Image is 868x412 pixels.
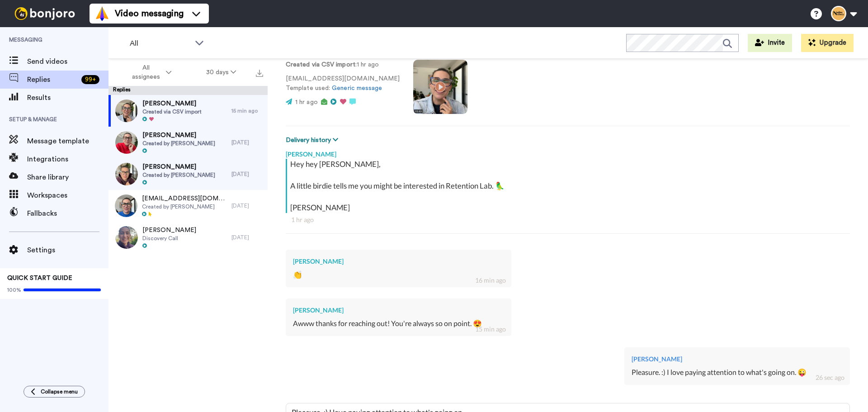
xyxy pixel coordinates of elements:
img: bf4f8061-229c-4c6e-8322-3abc7314ea63-thumb.jpg [115,131,138,154]
div: [DATE] [231,234,263,241]
span: Workspaces [27,190,108,201]
span: 100% [7,286,21,294]
strong: Created via CSV import [286,62,355,68]
img: export.svg [256,70,263,77]
span: QUICK START GUIDE [7,275,72,281]
div: Domain: [DOMAIN_NAME] [24,24,99,31]
div: 👏 [293,270,504,280]
a: [PERSON_NAME]Created by [PERSON_NAME][DATE] [108,158,268,190]
span: [PERSON_NAME] [142,162,215,171]
button: Export all results that match these filters now. [253,66,266,79]
button: 30 days [189,64,254,81]
div: [PERSON_NAME] [293,257,504,266]
img: 892c7524-f4c2-4091-8c3b-ba054c0172b1-thumb.jpg [115,163,138,185]
img: vm-color.svg [95,6,109,21]
div: [PERSON_NAME] [293,306,504,315]
img: website_grey.svg [14,24,22,31]
span: All [130,38,190,49]
div: Domain Overview [34,53,81,59]
span: Send videos [27,56,108,67]
div: Awww thanks for reaching out! You're always so on point. 😍 [293,318,504,329]
div: 15 min ago [231,107,263,114]
span: Discovery Call [142,235,196,242]
span: Message template [27,136,108,147]
span: Integrations [27,154,108,165]
img: bj-logo-header-white.svg [11,7,79,20]
a: [PERSON_NAME]Created via CSV import15 min ago [108,95,268,127]
button: Invite [748,34,792,52]
p: : 1 hr ago [286,60,400,70]
a: [PERSON_NAME]Created by [PERSON_NAME][DATE] [108,127,268,158]
span: Settings [27,245,108,256]
span: [PERSON_NAME] [142,131,215,140]
div: v 4.0.25 [25,14,44,22]
img: 0d18129b-ed82-474a-a9d5-8c3472604ceb-thumb.jpg [115,226,138,249]
div: [DATE] [231,170,263,178]
p: [EMAIL_ADDRESS][DOMAIN_NAME] Template used: [286,74,400,93]
div: [DATE] [231,139,263,146]
span: Created by [PERSON_NAME] [142,203,227,210]
img: 7ba62603-73d5-44af-afa2-ef2f1eb1369b-thumb.jpg [115,99,138,122]
span: [EMAIL_ADDRESS][DOMAIN_NAME] [142,194,227,203]
span: Replies [27,74,78,85]
div: Hey hey [PERSON_NAME], A little birdie tells me you might be interested in Retention Lab. 🦜 [PERS... [290,159,848,213]
div: [PERSON_NAME] [286,145,850,159]
span: Video messaging [115,7,184,20]
span: Created by [PERSON_NAME] [142,171,215,179]
div: 1 hr ago [291,215,844,224]
span: Fallbacks [27,208,108,219]
button: Upgrade [801,34,854,52]
div: 16 min ago [475,276,506,285]
span: [PERSON_NAME] [142,226,196,235]
span: Results [27,92,108,103]
div: Replies [108,86,268,95]
span: Created by [PERSON_NAME] [142,140,215,147]
a: Generic message [332,85,382,91]
span: Collapse menu [41,388,78,395]
img: logo_orange.svg [14,14,22,22]
div: 15 min ago [475,325,506,334]
a: [PERSON_NAME]Discovery Call[DATE] [108,222,268,253]
button: All assignees [110,60,189,85]
div: 99 + [81,75,99,84]
img: tab_keywords_by_traffic_grey.svg [90,52,97,60]
span: Share library [27,172,108,183]
img: tab_domain_overview_orange.svg [24,52,32,60]
button: Collapse menu [24,386,85,398]
img: cdbebf08-88e7-43d5-b28f-f29a10175948-thumb.jpg [115,194,137,217]
div: Keywords by Traffic [100,53,152,59]
div: [PERSON_NAME] [632,355,843,364]
a: [EMAIL_ADDRESS][DOMAIN_NAME]Created by [PERSON_NAME][DATE] [108,190,268,222]
div: Pleasure. :) I love paying attention to what's going on. 😜 [632,367,843,378]
span: [PERSON_NAME] [142,99,202,108]
span: 1 hr ago [295,99,318,105]
span: All assignees [127,63,164,81]
button: Delivery history [286,135,341,145]
span: Created via CSV import [142,108,202,115]
div: 26 sec ago [816,373,844,382]
div: [DATE] [231,202,263,209]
